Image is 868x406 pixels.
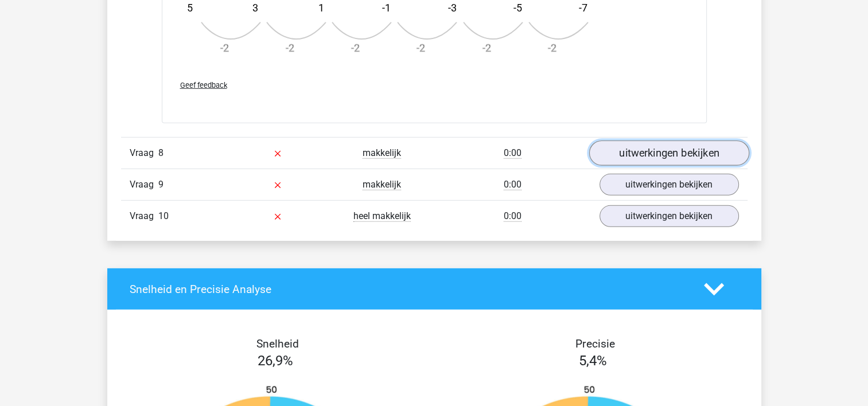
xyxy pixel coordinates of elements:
text: 1 [318,2,324,14]
span: makkelijk [363,147,401,159]
text: 3 [252,2,258,14]
span: 26,9% [258,353,293,369]
text: -2 [547,42,556,54]
text: -2 [482,42,491,54]
span: Geef feedback [180,81,227,89]
text: 5 [187,2,193,14]
text: -2 [351,42,359,54]
text: -2 [220,42,228,54]
a: uitwerkingen bekijken [589,140,749,166]
h4: Snelheid en Precisie Analyse [130,283,687,296]
span: heel makkelijk [353,210,411,222]
text: -2 [285,42,294,54]
h4: Snelheid [130,337,426,350]
span: 5,4% [579,353,607,369]
a: uitwerkingen bekijken [600,174,739,196]
text: -1 [382,2,391,14]
span: 0:00 [504,210,521,222]
span: Vraag [130,146,158,160]
h4: Precisie [447,337,744,350]
a: uitwerkingen bekijken [600,205,739,227]
text: -3 [447,2,456,14]
span: Vraag [130,209,158,223]
span: 8 [158,147,164,158]
span: 0:00 [504,179,521,190]
text: -7 [579,2,587,14]
span: 9 [158,179,164,190]
span: 10 [158,210,169,221]
text: -5 [513,2,521,14]
span: makkelijk [363,179,401,190]
span: 0:00 [504,147,521,159]
span: Vraag [130,178,158,192]
text: -2 [416,42,425,54]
